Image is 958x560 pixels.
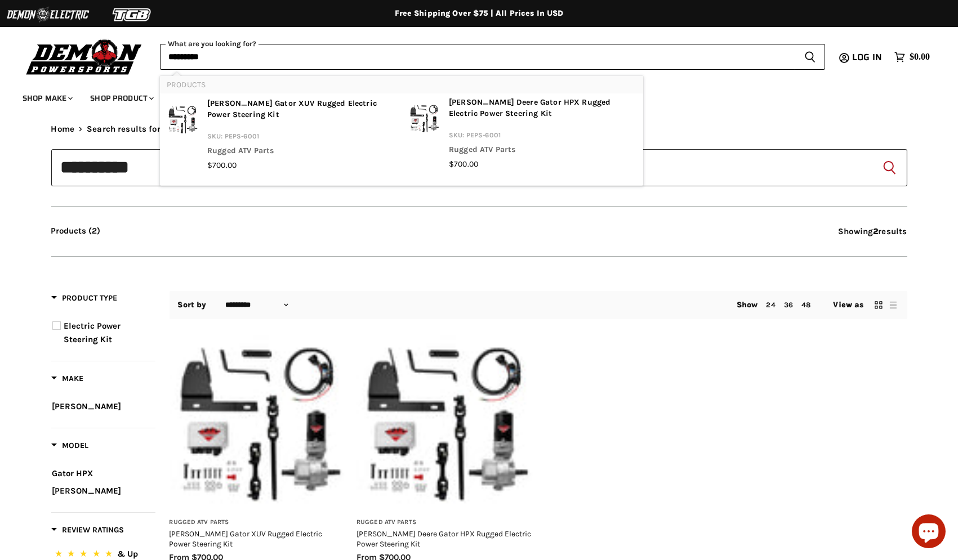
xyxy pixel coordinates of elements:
button: grid view [873,299,884,311]
nav: Breadcrumbs [51,124,907,134]
a: [PERSON_NAME] Gator XUV Rugged Electric Power Steering Kit [170,529,323,548]
a: John Deere Gator HPX Rugged Electric Power Steering Kit [PERSON_NAME] Deere Gator HPX Rugged Elec... [408,97,636,170]
button: Filter by Review Ratings [51,525,124,539]
span: $0.00 [910,52,930,62]
label: Sort by [178,301,207,310]
li: products: John Deere Gator HPX Rugged Electric Power Steering Kit [402,93,643,174]
span: Electric Power Steering Kit [64,321,121,344]
img: John Deere Gator HPX Rugged Electric Power Steering Kit [408,97,440,138]
a: John Deere Gator XUV Rugged Electric Power Steering Kit [PERSON_NAME] Gator XUV Rugged Electric P... [167,98,395,171]
li: Products [160,76,643,93]
p: Rugged ATV Parts [207,145,395,160]
span: [PERSON_NAME] [52,401,122,411]
a: Home [51,124,75,134]
a: Shop Make [14,87,79,110]
a: $0.00 [889,49,935,65]
img: TGB Logo 2 [90,4,175,25]
span: Show [737,300,758,310]
h3: Rugged ATV Parts [170,518,346,527]
button: Filter by Model [51,440,89,454]
input: When autocomplete results are available use up and down arrows to review and enter to select [51,149,907,186]
span: Gator HPX [52,468,93,478]
span: [PERSON_NAME] [52,486,122,496]
a: [PERSON_NAME] Deere Gator HPX Rugged Electric Power Steering Kit [357,529,531,548]
p: [PERSON_NAME] Deere Gator HPX Rugged Electric Power Steering Kit [449,97,636,123]
span: Search results for “PEPS-6001” (8) [87,124,229,134]
div: Products [160,76,643,186]
span: Product Type [51,293,118,303]
a: Shop Product [82,87,161,110]
a: 36 [784,301,793,309]
form: Product [51,149,907,186]
a: Log in [847,52,889,62]
img: Demon Powersports [23,37,146,77]
button: Search [795,44,825,70]
p: SKU: PEPS-6001 [207,131,395,145]
button: list view [888,299,899,311]
img: John Deere Gator XUV Rugged Electric Power Steering Kit [167,98,198,140]
img: John Deere Gator HPX Rugged Electric Power Steering Kit [357,334,533,510]
button: Filter by Make [51,373,84,387]
p: [PERSON_NAME] Gator XUV Rugged Electric Power Steering Kit [207,98,395,124]
input: When autocomplete results are available use up and down arrows to review and enter to select [160,44,795,70]
span: & Up [117,549,138,559]
span: Model [51,441,89,450]
span: $700.00 [449,159,478,169]
strong: 2 [873,226,878,236]
span: Make [51,374,84,383]
inbox-online-store-chat: Shopify online store chat [908,514,949,551]
a: 48 [801,301,810,309]
ul: Main menu [14,82,927,110]
img: John Deere Gator XUV Rugged Electric Power Steering Kit [170,334,346,510]
p: Rugged ATV Parts [449,144,636,159]
a: 24 [767,301,776,309]
form: Product [160,44,825,70]
span: $700.00 [207,160,237,170]
li: products: John Deere Gator XUV Rugged Electric Power Steering Kit [160,93,402,174]
span: Showing results [838,226,907,236]
span: Review Ratings [51,525,124,535]
button: Filter by Product Type [51,293,118,307]
h3: Rugged ATV Parts [357,518,533,527]
span: Log in [852,50,882,64]
button: Search [880,159,898,177]
p: SKU: PEPS-6001 [449,129,636,144]
div: Free Shipping Over $75 | All Prices In USD [29,8,930,19]
img: Demon Electric Logo 2 [6,4,90,25]
button: Products (2) [51,226,101,236]
span: View as [834,301,864,310]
